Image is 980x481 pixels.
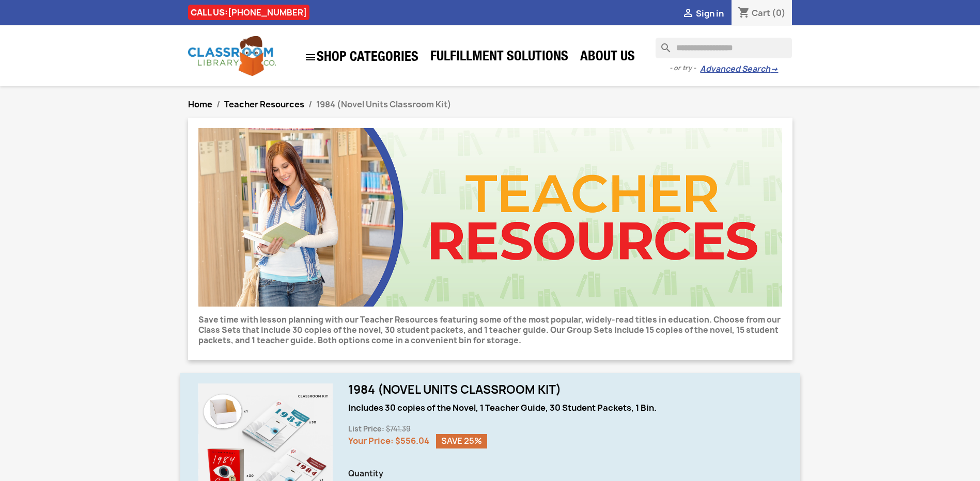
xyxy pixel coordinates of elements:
i: search [656,38,668,50]
a: SHOP CATEGORIES [299,46,424,69]
span: Save 25% [436,434,487,448]
span: → [770,64,778,74]
h1: 1984 (Novel Units Classroom Kit) [348,383,782,396]
i: shopping_cart [738,7,750,20]
span: (0) [772,7,786,19]
span: Your Price: [348,435,394,446]
input: Search [656,38,792,58]
a: Home [188,99,212,110]
span: $741.39 [386,424,411,434]
p: Save time with lesson planning with our Teacher Resources featuring some of the most popular, wid... [198,315,782,346]
img: Classroom Library Company [188,36,276,76]
span: 1984 (Novel Units Classroom Kit) [316,99,452,110]
span: Sign in [696,8,724,19]
a:  Sign in [682,8,724,19]
a: Fulfillment Solutions [425,47,573,68]
a: [PHONE_NUMBER] [228,7,307,18]
i:  [682,8,694,20]
div: Includes 30 copies of the Novel, 1 Teacher Guide, 30 Student Packets, 1 Bin. [348,403,782,413]
a: About Us [575,47,640,68]
span: List Price: [348,424,384,434]
img: CLC_Teacher_Resources.jpg [198,128,782,307]
span: - or try - [670,63,700,73]
a: Advanced Search→ [700,64,778,74]
span: $556.04 [395,435,429,446]
i:  [304,51,317,63]
span: Cart [752,7,770,19]
span: Quantity [348,469,782,479]
div: CALL US: [188,5,309,20]
a: Teacher Resources [224,99,304,110]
